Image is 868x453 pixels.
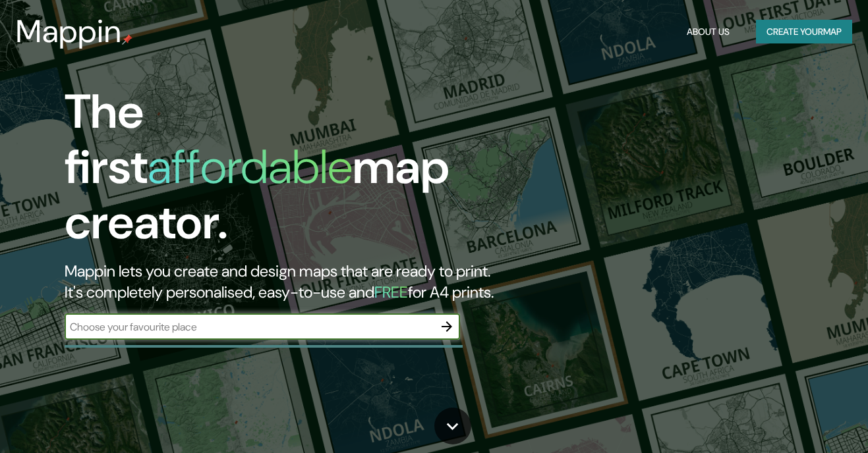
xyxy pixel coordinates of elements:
h2: Mappin lets you create and design maps that are ready to print. It's completely personalised, eas... [65,261,499,303]
button: About Us [681,20,735,44]
img: mappin-pin [122,34,132,45]
h5: FREE [374,282,408,302]
h1: The first map creator. [65,84,499,261]
input: Choose your favourite place [65,319,434,334]
h3: Mappin [16,13,122,50]
button: Create yourmap [756,20,852,44]
h1: affordable [148,136,353,198]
